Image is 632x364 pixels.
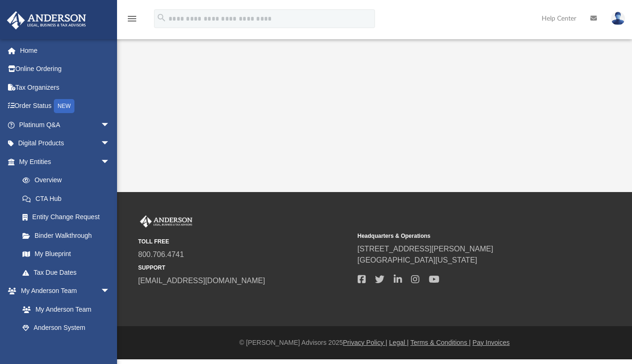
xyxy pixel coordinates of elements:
img: Anderson Advisors Platinum Portal [4,11,89,29]
a: Privacy Policy | [343,339,388,346]
a: Pay Invoices [472,339,509,346]
a: Digital Productsarrow_drop_down [7,134,124,153]
a: Entity Change Request [13,208,124,227]
a: 800.706.4741 [138,250,184,258]
a: Platinum Q&Aarrow_drop_down [7,115,124,134]
small: SUPPORT [138,264,351,272]
i: menu [126,13,138,24]
a: My Anderson Team [13,300,115,319]
a: Tax Due Dates [13,263,124,282]
a: Tax Organizers [7,78,124,97]
span: arrow_drop_down [101,152,119,171]
span: arrow_drop_down [101,282,119,301]
a: Anderson System [13,319,119,337]
img: User Pic [611,12,625,25]
a: Binder Walkthrough [13,226,124,245]
span: arrow_drop_down [101,134,119,153]
a: [GEOGRAPHIC_DATA][US_STATE] [358,256,478,264]
a: CTA Hub [13,189,124,208]
a: Legal | [389,339,409,346]
i: search [156,13,167,23]
a: Order StatusNEW [7,97,124,116]
a: Home [7,41,124,60]
a: Overview [13,171,124,190]
div: © [PERSON_NAME] Advisors 2025 [117,338,632,348]
a: My Blueprint [13,245,119,264]
img: Anderson Advisors Platinum Portal [138,215,194,228]
a: menu [126,18,138,24]
small: TOLL FREE [138,237,351,246]
a: Online Ordering [7,60,124,79]
a: Terms & Conditions | [411,339,471,346]
a: [STREET_ADDRESS][PERSON_NAME] [358,245,493,253]
div: NEW [54,99,74,113]
small: Headquarters & Operations [358,232,571,240]
span: arrow_drop_down [101,115,119,135]
a: My Anderson Teamarrow_drop_down [7,282,119,300]
a: [EMAIL_ADDRESS][DOMAIN_NAME] [138,277,265,285]
a: My Entitiesarrow_drop_down [7,152,124,171]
